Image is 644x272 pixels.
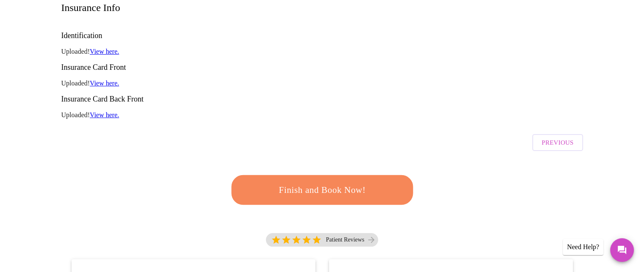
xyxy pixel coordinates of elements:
[61,111,583,119] p: Uploaded!
[563,239,603,255] div: Need Help?
[61,31,583,40] h3: Identification
[61,95,583,104] h3: Insurance Card Back Front
[532,134,583,151] button: Previous
[90,111,119,118] a: View here.
[266,233,379,247] div: 5 Stars Patient Reviews
[231,175,413,205] button: Finish and Book Now!
[542,137,573,148] span: Previous
[61,63,583,72] h3: Insurance Card Front
[90,80,119,87] a: View here.
[61,80,583,87] p: Uploaded!
[326,236,365,243] p: Patient Reviews
[61,48,583,55] p: Uploaded!
[61,2,120,14] h3: Insurance Info
[610,238,634,262] button: Messages
[266,233,379,251] a: 5 Stars Patient Reviews
[244,182,401,198] span: Finish and Book Now!
[90,48,119,55] a: View here.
